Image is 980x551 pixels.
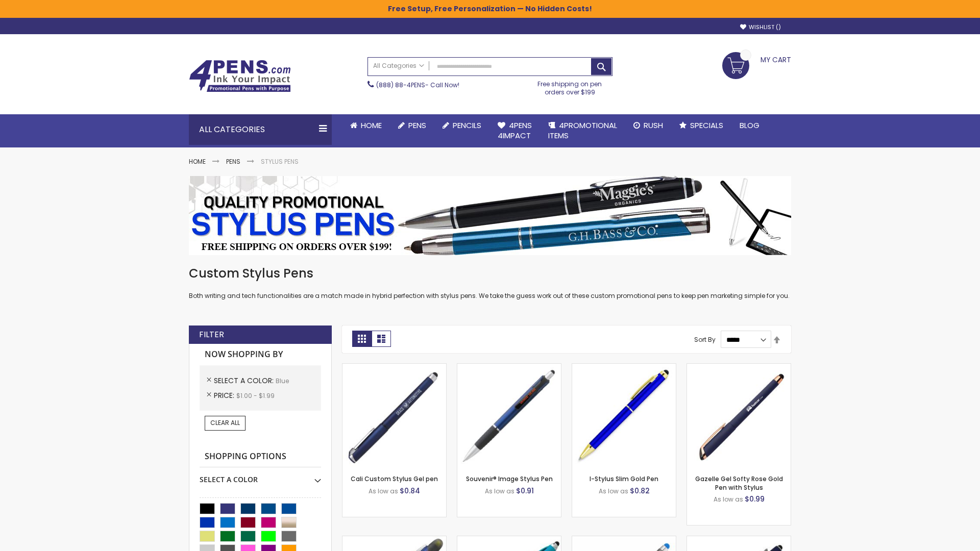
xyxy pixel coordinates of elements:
[572,363,676,372] a: I-Stylus Slim Gold-Blue
[342,114,390,137] a: Home
[373,62,424,70] span: All Categories
[376,81,425,89] a: (888) 88-4PENS
[361,120,382,131] span: Home
[276,377,289,385] span: Blue
[527,76,613,96] div: Free shipping on pen orders over $199
[457,364,561,467] img: Souvenir® Image Stylus Pen-Blue
[671,114,731,137] a: Specials
[690,120,723,131] span: Specials
[457,363,561,372] a: Souvenir® Image Stylus Pen-Blue
[200,467,321,485] div: Select A Color
[540,114,625,147] a: 4PROMOTIONALITEMS
[687,363,791,372] a: Gazelle Gel Softy Rose Gold Pen with Stylus-Blue
[457,536,561,544] a: Neon Stylus Highlighter-Pen Combo-Blue
[189,60,291,92] img: 4Pens Custom Pens and Promotional Products
[408,120,426,131] span: Pens
[599,487,628,495] span: As low as
[236,391,275,400] span: $1.00 - $1.99
[342,363,446,372] a: Cali Custom Stylus Gel pen-Blue
[189,176,791,255] img: Stylus Pens
[189,157,206,166] a: Home
[695,474,783,491] a: Gazelle Gel Softy Rose Gold Pen with Stylus
[453,120,481,131] span: Pencils
[625,114,671,137] a: Rush
[200,446,321,468] strong: Shopping Options
[740,23,781,31] a: Wishlist
[687,536,791,544] a: Custom Soft Touch® Metal Pens with Stylus-Blue
[630,486,650,496] span: $0.82
[342,364,446,467] img: Cali Custom Stylus Gel pen-Blue
[226,157,240,166] a: Pens
[261,157,299,166] strong: Stylus Pens
[731,114,768,137] a: Blog
[189,114,332,145] div: All Categories
[342,536,446,544] a: Souvenir® Jalan Highlighter Stylus Pen Combo-Blue
[694,335,716,344] label: Sort By
[369,487,398,495] span: As low as
[390,114,434,137] a: Pens
[572,536,676,544] a: Islander Softy Gel with Stylus - ColorJet Imprint-Blue
[466,474,553,483] a: Souvenir® Image Stylus Pen
[376,81,459,89] span: - Call Now!
[205,416,246,430] a: Clear All
[368,58,429,74] a: All Categories
[210,418,240,427] span: Clear All
[200,344,321,365] strong: Now Shopping by
[572,364,676,467] img: I-Stylus Slim Gold-Blue
[351,474,438,483] a: Cali Custom Stylus Gel pen
[434,114,489,137] a: Pencils
[189,265,791,282] h1: Custom Stylus Pens
[740,120,759,131] span: Blog
[485,487,514,495] span: As low as
[548,120,617,141] span: 4PROMOTIONAL ITEMS
[687,364,791,467] img: Gazelle Gel Softy Rose Gold Pen with Stylus-Blue
[489,114,540,147] a: 4Pens4impact
[352,331,372,347] strong: Grid
[714,495,743,504] span: As low as
[516,486,534,496] span: $0.91
[498,120,532,141] span: 4Pens 4impact
[400,486,420,496] span: $0.84
[644,120,663,131] span: Rush
[214,375,276,386] span: Select A Color
[214,390,236,400] span: Price
[590,474,658,483] a: I-Stylus Slim Gold Pen
[189,265,791,300] div: Both writing and tech functionalities are a match made in hybrid perfection with stylus pens. We ...
[199,329,224,340] strong: Filter
[745,494,765,504] span: $0.99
